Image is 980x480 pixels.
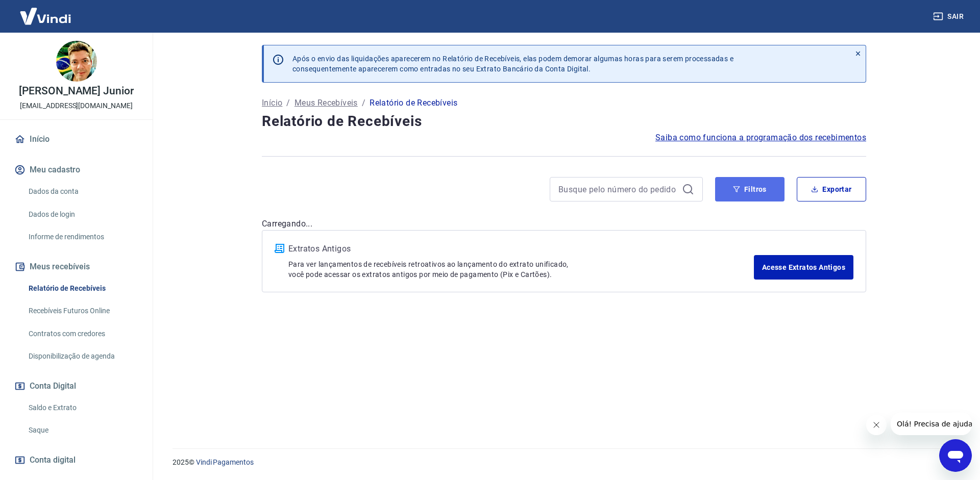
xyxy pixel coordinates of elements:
a: Disponibilização de agenda [24,346,140,367]
a: Saque [24,420,140,441]
img: ícone [275,244,284,253]
p: Relatório de Recebíveis [370,97,457,109]
p: [EMAIL_ADDRESS][DOMAIN_NAME] [20,100,133,111]
a: Dados da conta [24,181,140,202]
iframe: Botão para abrir a janela de mensagens [939,439,972,472]
p: / [362,97,365,109]
button: Conta Digital [12,375,140,397]
p: Carregando... [262,218,866,230]
iframe: Fechar mensagem [866,415,887,435]
button: Exportar [797,177,866,201]
span: Olá! Precisa de ajuda? [6,7,86,15]
a: Acesse Extratos Antigos [754,255,853,280]
button: Meu cadastro [12,159,140,181]
button: Filtros [715,177,785,201]
a: Dados de login [24,204,140,225]
p: 2025 © [173,457,955,468]
img: Vindi [12,1,79,32]
a: Início [262,97,282,109]
a: Saiba como funciona a programação dos recebimentos [655,132,866,144]
a: Recebíveis Futuros Online [24,300,140,321]
a: Saldo e Extrato [24,397,140,418]
a: Início [12,128,140,150]
p: / [286,97,290,109]
img: 40958a5d-ac93-4d9b-8f90-c2e9f6170d14.jpeg [56,41,97,82]
a: Meus Recebíveis [295,97,358,109]
input: Busque pelo número do pedido [558,182,678,197]
p: Após o envio das liquidações aparecerem no Relatório de Recebíveis, elas podem demorar algumas ho... [292,54,733,74]
p: Para ver lançamentos de recebíveis retroativos ao lançamento do extrato unificado, você pode aces... [288,259,754,280]
span: Conta digital [30,453,76,467]
iframe: Mensagem da empresa [891,413,972,435]
p: Extratos Antigos [288,243,754,255]
a: Informe de rendimentos [24,226,140,247]
a: Relatório de Recebíveis [24,278,140,299]
button: Sair [931,7,968,26]
a: Contratos com credores [24,323,140,344]
p: [PERSON_NAME] Junior [19,86,134,96]
a: Conta digital [12,449,140,471]
h4: Relatório de Recebíveis [262,111,866,132]
button: Meus recebíveis [12,256,140,278]
a: Vindi Pagamentos [196,458,254,466]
